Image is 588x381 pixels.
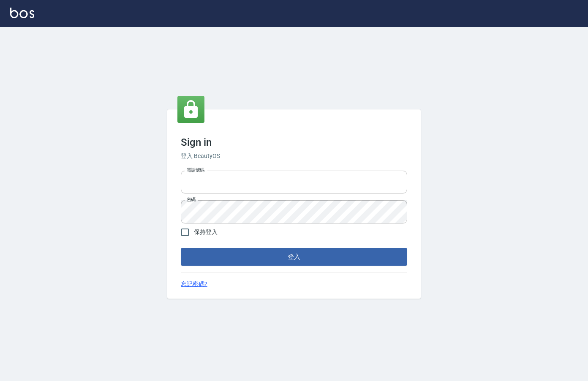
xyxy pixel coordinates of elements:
[181,152,407,161] h6: 登入 BeautyOS
[187,196,196,203] label: 密碼
[194,228,218,237] span: 保持登入
[181,248,407,266] button: 登入
[181,136,407,148] h3: Sign in
[187,167,204,173] label: 電話號碼
[181,280,207,288] a: 忘記密碼?
[10,8,34,18] img: Logo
